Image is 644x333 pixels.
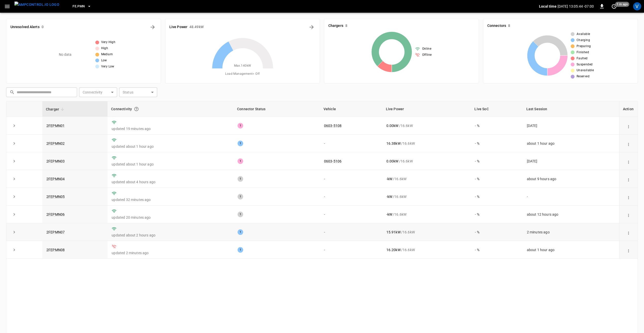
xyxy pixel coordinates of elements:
button: All Alerts [149,23,157,31]
h6: Connectors [487,23,506,29]
span: Medium [101,52,113,57]
div: / 16.6 kW [386,123,467,128]
button: Energy Overview [308,23,316,31]
span: Load Management = Off [225,71,260,77]
td: - [320,188,382,206]
div: 1 [238,123,243,128]
span: Charger [46,106,66,112]
p: - kW [386,194,392,199]
p: updated 20 minutes ago [112,215,229,220]
td: - [320,241,382,259]
td: [DATE] [523,117,619,135]
span: Very Low [101,64,114,69]
h6: 8 [508,23,510,29]
img: ampcontrol.io logo [14,2,59,8]
td: about 12 hours ago [523,206,619,223]
p: 16.20 kW [386,247,401,252]
div: / 16.6 kW [386,247,467,252]
div: 1 [238,176,243,182]
span: Online [422,46,431,51]
span: Reserved [577,74,589,79]
span: Preparing [577,44,591,49]
div: action cell options [625,230,632,235]
div: action cell options [625,194,632,199]
button: set refresh interval [610,2,618,10]
div: / 16.6 kW [386,141,467,146]
span: FE.PMN [73,4,85,9]
span: Available [577,32,590,37]
a: 2FEPMN04 [46,177,65,181]
button: expand row [10,211,18,218]
a: 2FEPMN01 [46,124,65,128]
h6: Unresolved Alerts [10,24,40,30]
div: action cell options [625,176,632,181]
span: Finished [577,50,589,55]
td: - % [471,223,523,241]
p: updated 32 minutes ago [112,197,229,202]
span: Faulted [577,56,588,61]
a: 2FEPMN08 [46,248,65,252]
p: 16.38 kW [386,141,401,146]
td: - % [471,117,523,135]
button: expand row [10,193,18,200]
h6: Chargers [328,23,343,29]
td: about 9 hours ago [523,170,619,188]
a: 0603-5106 [324,159,342,163]
td: 2 minutes ago [523,223,619,241]
td: - % [471,170,523,188]
td: [DATE] [523,152,619,170]
p: 15.91 kW [386,230,401,235]
p: Local time [539,4,557,9]
button: expand row [10,140,18,147]
div: 1 [238,158,243,164]
a: 0603-5108 [324,124,342,128]
div: / 16.6 kW [386,212,467,217]
td: about 1 hour ago [523,135,619,152]
td: - % [471,188,523,206]
p: No data [59,52,72,57]
td: - [320,170,382,188]
td: - [320,135,382,152]
div: / 16.6 kW [386,159,467,164]
span: Unavailable [577,68,594,73]
span: Suspended [577,62,593,67]
a: 2FEPMN07 [46,230,65,234]
td: - [320,206,382,223]
h6: Live Power [169,24,187,30]
div: Connectivity [111,104,230,114]
p: - kW [386,212,392,217]
span: Low [101,58,107,63]
div: 1 [238,212,243,217]
td: - % [471,135,523,152]
div: profile-icon [633,2,641,10]
p: updated about 1 hour ago [112,162,229,167]
span: Max. 140 kW [234,63,251,68]
div: action cell options [625,247,632,252]
span: 1 m ago [615,2,629,7]
th: Action [619,101,638,117]
p: - kW [386,176,392,181]
div: action cell options [625,141,632,146]
button: Connection between the charger and our software. [132,104,141,114]
th: Last Session [523,101,619,117]
p: updated about 4 hours ago [112,179,229,184]
div: 1 [238,247,243,253]
h6: 8 [345,23,347,29]
th: Live Power [382,101,471,117]
button: expand row [10,175,18,183]
td: - [523,188,619,206]
td: - % [471,241,523,259]
th: Vehicle [320,101,382,117]
a: 2FEPMN05 [46,195,65,199]
div: 1 [238,141,243,146]
a: 2FEPMN06 [46,212,65,216]
th: Live SoC [471,101,523,117]
p: updated 2 minutes ago [112,250,229,255]
div: action cell options [625,123,632,128]
span: High [101,46,108,51]
div: action cell options [625,212,632,217]
td: - [320,223,382,241]
p: [DATE] 13:05:44 -07:00 [558,4,594,9]
td: about 1 hour ago [523,241,619,259]
div: / 16.6 kW [386,176,467,181]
